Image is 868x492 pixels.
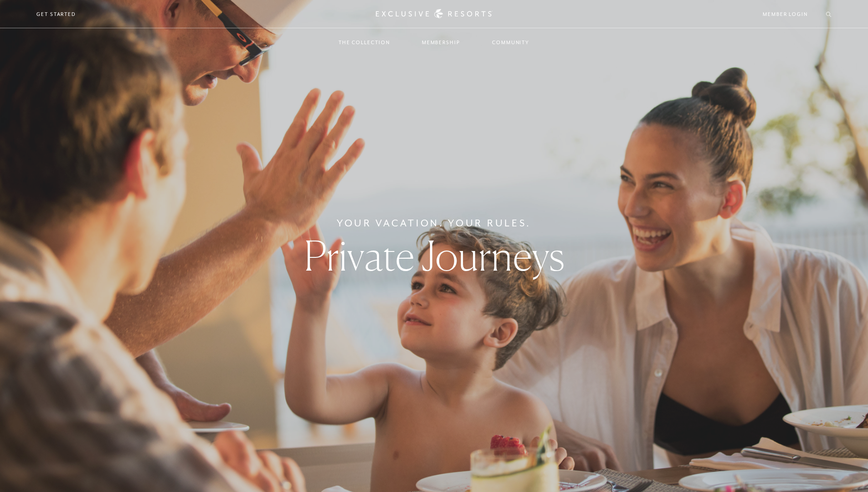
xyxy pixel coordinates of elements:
[763,10,808,18] a: Member Login
[36,10,76,18] a: Get Started
[413,29,469,56] a: Membership
[483,29,539,56] a: Community
[329,29,399,56] a: The Collection
[304,235,565,276] h1: Private Journeys
[337,216,531,231] h6: Your vacation. Your rules.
